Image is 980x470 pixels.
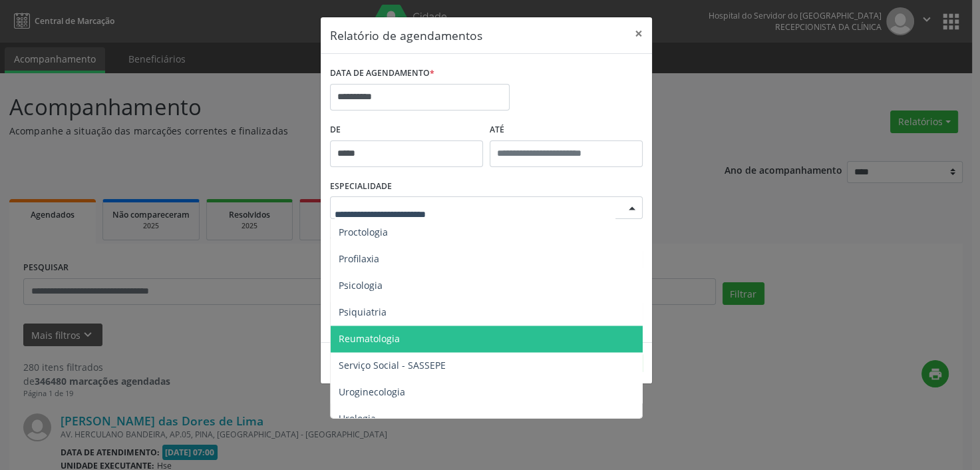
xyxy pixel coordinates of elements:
span: Uroginecologia [339,385,405,398]
span: Psiquiatria [339,306,387,318]
span: Serviço Social - SASSEPE [339,359,446,371]
span: Proctologia [339,226,388,238]
span: Reumatologia [339,332,400,345]
label: ESPECIALIDADE [330,176,392,197]
span: Psicologia [339,279,383,292]
h5: Relatório de agendamentos [330,27,482,44]
button: Close [625,17,652,50]
span: Urologia [339,412,376,425]
span: Profilaxia [339,252,379,265]
label: De [330,120,483,140]
label: ATÉ [490,120,643,140]
label: DATA DE AGENDAMENTO [330,63,434,84]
